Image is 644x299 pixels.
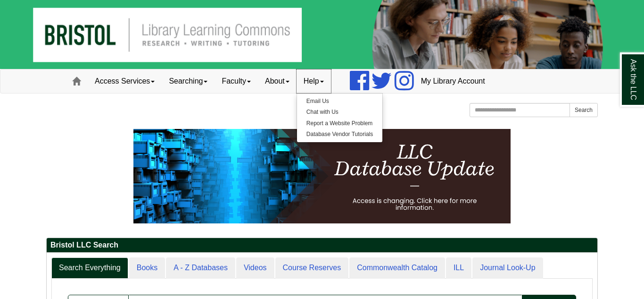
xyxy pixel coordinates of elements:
[275,257,349,279] a: Course Reserves
[414,69,492,93] a: My Library Account
[129,257,165,279] a: Books
[166,257,235,279] a: A - Z Databases
[297,118,382,129] a: Report a Website Problem
[570,103,598,117] button: Search
[258,69,297,93] a: About
[297,69,331,93] a: Help
[133,129,511,223] img: HTML tutorial
[297,96,382,107] a: Email Us
[51,257,128,279] a: Search Everything
[88,69,162,93] a: Access Services
[297,107,382,118] a: Chat with Us
[472,257,543,279] a: Journal Look-Up
[162,69,215,93] a: Searching
[446,257,471,279] a: ILL
[236,257,274,279] a: Videos
[47,238,597,253] h2: Bristol LLC Search
[297,129,382,140] a: Database Vendor Tutorials
[215,69,258,93] a: Faculty
[349,257,445,279] a: Commonwealth Catalog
